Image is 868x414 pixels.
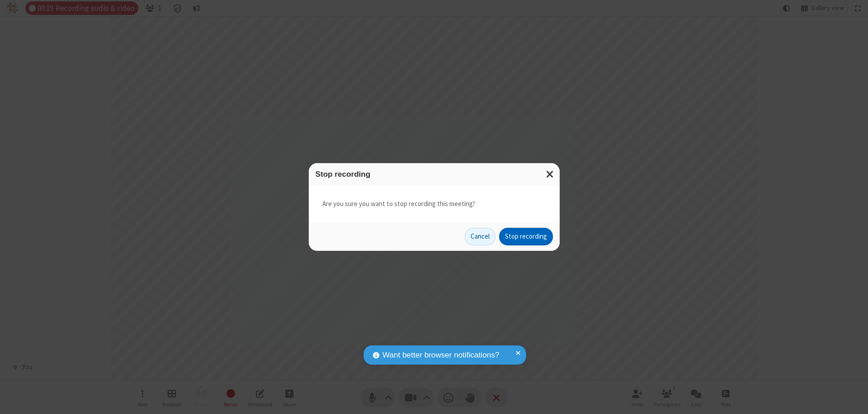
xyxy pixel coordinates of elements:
div: Are you sure you want to stop recording this meeting? [309,185,560,223]
span: Want better browser notifications? [382,349,499,361]
h3: Stop recording [316,170,553,179]
button: Close modal [541,163,560,185]
button: Cancel [465,228,495,246]
button: Stop recording [499,228,553,246]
